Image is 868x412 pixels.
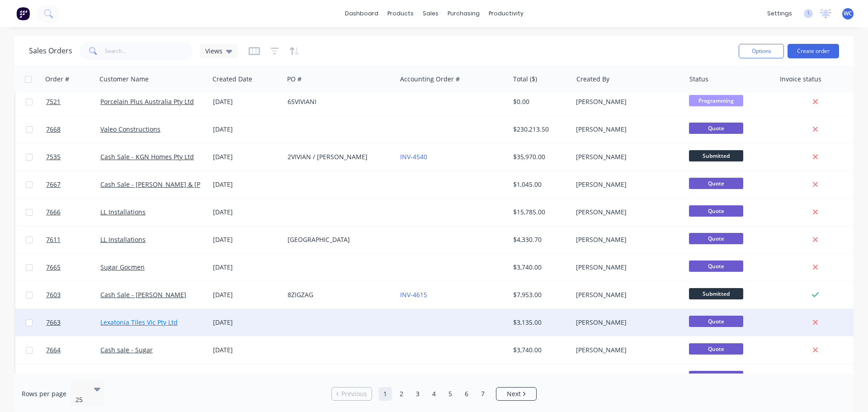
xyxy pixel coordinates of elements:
[383,7,418,20] div: products
[513,125,566,134] div: $230,213.50
[689,343,743,355] span: Quote
[513,180,566,189] div: $1,045.00
[288,152,388,161] div: 2VIVIAN / [PERSON_NAME]
[484,7,528,20] div: productivity
[427,387,441,401] a: Page 4
[513,346,566,355] div: $3,740.00
[105,42,193,60] input: Search...
[46,199,100,226] a: 7666
[689,75,708,84] div: Status
[213,373,280,382] div: [DATE]
[99,75,149,84] div: Customer Name
[100,180,245,189] a: Cash Sale - [PERSON_NAME] & [PERSON_NAME]
[46,88,100,115] a: 7521
[22,389,66,398] span: Rows per page
[576,75,609,84] div: Created By
[212,75,252,84] div: Created Date
[213,125,280,134] div: [DATE]
[496,389,536,398] a: Next page
[46,364,100,391] a: 7662
[46,97,61,106] span: 7521
[100,125,160,133] a: Valeo Constructions
[46,373,61,382] span: 7662
[332,389,372,398] a: Previous page
[576,373,676,382] div: [PERSON_NAME]
[418,7,443,20] div: sales
[75,395,86,404] div: 25
[763,7,797,20] div: settings
[46,116,100,143] a: 7668
[46,226,100,253] a: 7611
[46,318,61,327] span: 7663
[46,254,100,281] a: 7665
[46,235,61,244] span: 7611
[46,125,61,134] span: 7668
[689,233,743,244] span: Quote
[213,180,280,189] div: [DATE]
[513,318,566,327] div: $3,135.00
[378,387,392,401] a: Page 1 is your current page
[576,180,676,189] div: [PERSON_NAME]
[46,180,61,189] span: 7667
[400,290,427,299] a: INV-4615
[689,260,743,272] span: Quote
[340,7,383,20] a: dashboard
[513,97,566,106] div: $0.00
[411,387,425,401] a: Page 3
[443,387,457,401] a: Page 5
[100,235,146,244] a: LL Installations
[788,44,839,58] button: Create order
[213,235,280,244] div: [DATE]
[100,290,186,299] a: Cash Sale - [PERSON_NAME]
[46,208,61,217] span: 7666
[213,152,280,161] div: [DATE]
[460,387,473,401] a: Page 6
[395,387,408,401] a: Page 2
[689,316,743,327] span: Quote
[287,75,302,84] div: PO #
[689,178,743,189] span: Quote
[328,387,540,401] ul: Pagination
[513,152,566,161] div: $35,970.00
[213,97,280,106] div: [DATE]
[576,97,676,106] div: [PERSON_NAME]
[689,288,743,299] span: Submitted
[16,7,30,20] img: Factory
[576,208,676,217] div: [PERSON_NAME]
[576,263,676,272] div: [PERSON_NAME]
[46,143,100,170] a: 7535
[341,389,367,398] span: Previous
[576,152,676,161] div: [PERSON_NAME]
[46,336,100,364] a: 7664
[29,47,72,55] h1: Sales Orders
[689,150,743,161] span: Submitted
[689,205,743,217] span: Quote
[288,235,388,244] div: [GEOGRAPHIC_DATA]
[213,208,280,217] div: [DATE]
[46,171,100,198] a: 7667
[213,346,280,355] div: [DATE]
[100,318,178,327] a: Lexatonia Tiles Vic Pty Ltd
[513,373,566,382] div: $13,948.00
[513,290,566,299] div: $7,953.00
[100,152,194,161] a: Cash Sale - KGN Homes Pty Ltd
[507,389,521,398] span: Next
[100,97,194,106] a: Porcelain Plus Australia Pty Ltd
[576,318,676,327] div: [PERSON_NAME]
[205,46,222,56] span: Views
[46,281,100,308] a: 7603
[288,290,388,299] div: 8ZIGZAG
[400,152,427,161] a: INV-4540
[46,290,61,299] span: 7603
[689,371,743,382] span: Quote
[400,75,460,84] div: Accounting Order #
[213,263,280,272] div: [DATE]
[844,9,852,18] span: WC
[100,373,245,382] a: Cash Sale - [PERSON_NAME] & [PERSON_NAME]
[288,97,388,106] div: 65VIVIANI
[213,318,280,327] div: [DATE]
[513,208,566,217] div: $15,785.00
[46,263,61,272] span: 7665
[513,235,566,244] div: $4,330.70
[46,152,61,161] span: 7535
